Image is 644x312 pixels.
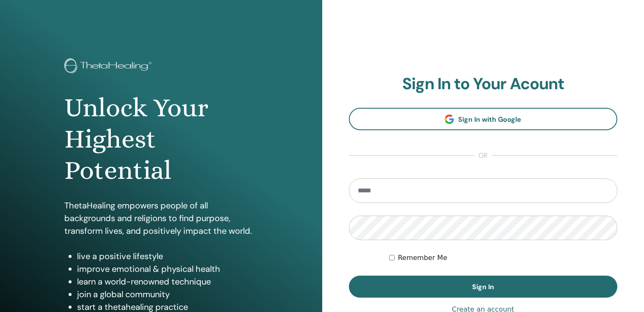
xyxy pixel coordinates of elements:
[472,282,494,291] span: Sign In
[64,199,258,237] p: ThetaHealing empowers people of all backgrounds and religions to find purpose, transform lives, a...
[64,92,258,186] h1: Unlock Your Highest Potential
[77,263,258,275] li: improve emotional & physical health
[77,250,258,263] li: live a positive lifestyle
[349,74,618,94] h2: Sign In to Your Acount
[474,151,492,161] span: or
[398,253,448,263] label: Remember Me
[458,115,521,124] span: Sign In with Google
[77,275,258,288] li: learn a world-renowned technique
[77,288,258,301] li: join a global community
[389,253,617,263] div: Keep me authenticated indefinitely or until I manually logout
[349,276,618,298] button: Sign In
[349,108,618,130] a: Sign In with Google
